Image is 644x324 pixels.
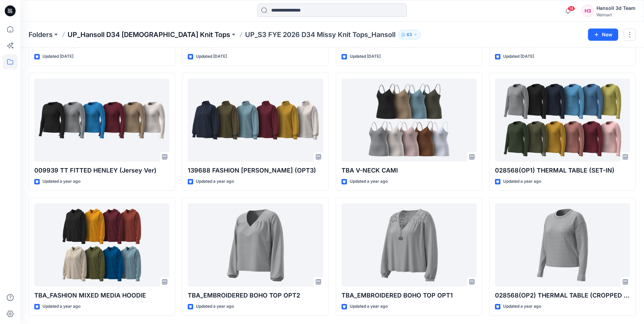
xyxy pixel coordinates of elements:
[342,78,477,162] a: TBA V-NECK CAMI
[188,78,323,162] a: 139688 FASHION TERRY SWEATSHIRT (OPT3)
[342,291,477,300] p: TBA_EMBROIDERED BOHO TOP OPT1
[495,291,630,300] p: 028568(OP2) THERMAL TABLE (CROPPED LENGTH)
[68,30,230,39] a: UP_Hansoll D34 [DEMOGRAPHIC_DATA] Knit Tops
[34,203,169,287] a: TBA_FASHION MIXED MEDIA HOODIE
[188,203,323,287] a: TBA_EMBROIDERED BOHO TOP OPT2
[42,178,80,185] p: Updated a year ago
[188,291,323,300] p: TBA_EMBROIDERED BOHO TOP OPT2
[29,30,53,39] a: Folders
[568,6,575,11] span: 14
[196,53,227,60] p: Updated [DATE]
[245,30,395,39] p: UP_S3 FYE 2026 D34 Missy Knit Tops_Hansoll
[34,291,169,300] p: TBA_FASHION MIXED MEDIA HOODIE
[342,166,477,175] p: TBA V-NECK CAMI
[503,178,541,185] p: Updated a year ago
[196,303,234,310] p: Updated a year ago
[495,166,630,175] p: 028568(OP1) THERMAL TABLE (SET-IN)
[495,78,630,162] a: 028568(OP1) THERMAL TABLE (SET-IN)
[398,30,421,39] button: 63
[34,78,169,162] a: 009939 TT FITTED HENLEY (Jersey Ver)
[407,31,412,38] p: 63
[596,4,636,12] div: Hansoll 3d Team
[588,29,618,41] button: New
[342,203,477,287] a: TBA_EMBROIDERED BOHO TOP OPT1
[42,303,80,310] p: Updated a year ago
[596,12,636,17] div: Walmart
[34,166,169,175] p: 009939 TT FITTED HENLEY (Jersey Ver)
[350,178,388,185] p: Updated a year ago
[188,166,323,175] p: 139688 FASHION [PERSON_NAME] (OPT3)
[42,53,73,60] p: Updated [DATE]
[196,178,234,185] p: Updated a year ago
[582,5,594,17] div: H3
[495,203,630,287] a: 028568(OP2) THERMAL TABLE (CROPPED LENGTH)
[503,303,541,310] p: Updated a year ago
[350,303,388,310] p: Updated a year ago
[503,53,534,60] p: Updated [DATE]
[350,53,381,60] p: Updated [DATE]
